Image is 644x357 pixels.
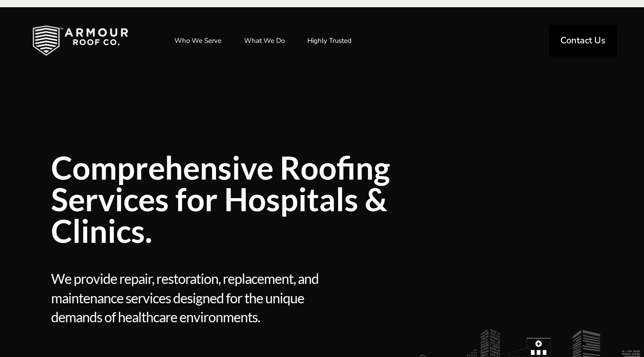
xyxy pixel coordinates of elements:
[235,29,294,52] a: What We Do
[298,29,361,52] a: Highly Trusted
[51,269,319,327] span: We provide repair, restoration, replacement, and maintenance services designed for the unique dem...
[18,18,143,63] img: Industrial and Commercial Roofing Company | Armour Roof Co.
[560,36,606,45] span: Contact Us
[165,29,230,52] a: Who We Serve
[549,25,617,56] a: Contact Us
[51,152,453,246] span: Comprehensive Roofing Services for Hospitals & Clinics.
